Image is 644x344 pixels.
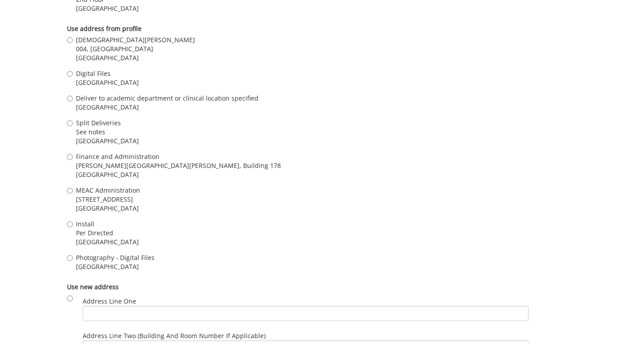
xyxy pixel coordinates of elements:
[76,170,281,179] span: [GEOGRAPHIC_DATA]
[76,220,139,229] span: Install
[83,297,528,321] label: Address Line One
[67,120,73,126] input: Split Deliveries See notes [GEOGRAPHIC_DATA]
[76,152,281,161] span: Finance and Administration
[76,119,139,128] span: Split Deliveries
[76,69,139,78] span: Digital Files
[67,154,73,160] input: Finance and Administration [PERSON_NAME][GEOGRAPHIC_DATA][PERSON_NAME], Building 178 [GEOGRAPHIC_...
[67,37,73,43] input: [DEMOGRAPHIC_DATA][PERSON_NAME] 004, [GEOGRAPHIC_DATA] [GEOGRAPHIC_DATA]
[76,4,147,13] span: [GEOGRAPHIC_DATA]
[76,53,195,62] span: [GEOGRAPHIC_DATA]
[76,186,140,195] span: MEAC Administration
[76,253,155,262] span: Photography - Digital Files
[76,161,281,170] span: [PERSON_NAME][GEOGRAPHIC_DATA][PERSON_NAME], Building 178
[76,103,258,112] span: [GEOGRAPHIC_DATA]
[67,282,119,291] b: Use new address
[76,137,139,146] span: [GEOGRAPHIC_DATA]
[76,78,139,87] span: [GEOGRAPHIC_DATA]
[76,229,139,238] span: Per Directed
[67,71,73,77] input: Digital Files [GEOGRAPHIC_DATA]
[76,35,195,44] span: [DEMOGRAPHIC_DATA][PERSON_NAME]
[67,221,73,227] input: Install Per Directed [GEOGRAPHIC_DATA]
[67,188,73,194] input: MEAC Administration [STREET_ADDRESS] [GEOGRAPHIC_DATA]
[76,195,140,204] span: [STREET_ADDRESS]
[67,96,73,101] input: Deliver to academic department or clinical location specified [GEOGRAPHIC_DATA]
[76,238,139,247] span: [GEOGRAPHIC_DATA]
[76,44,195,53] span: 004, [GEOGRAPHIC_DATA]
[76,94,258,103] span: Deliver to academic department or clinical location specified
[76,128,139,137] span: See notes
[76,204,140,213] span: [GEOGRAPHIC_DATA]
[67,24,142,33] b: Use address from profile
[83,306,528,321] input: Address Line One
[76,262,155,271] span: [GEOGRAPHIC_DATA]
[67,255,73,261] input: Photography - Digital Files [GEOGRAPHIC_DATA]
